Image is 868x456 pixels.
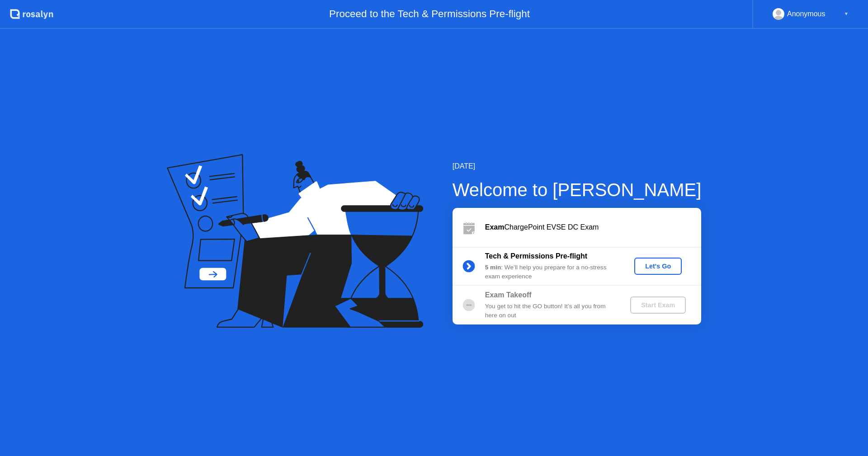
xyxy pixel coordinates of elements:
div: Anonymous [787,8,826,20]
b: Tech & Permissions Pre-flight [485,252,587,260]
b: Exam [485,223,505,231]
div: Let's Go [638,263,678,270]
b: Exam Takeoff [485,291,532,299]
div: ▼ [844,8,849,20]
div: [DATE] [453,161,702,172]
button: Let's Go [634,258,682,275]
div: : We’ll help you prepare for a no-stress exam experience [485,263,615,282]
div: Start Exam [634,301,682,309]
b: 5 min [485,264,501,271]
div: Welcome to [PERSON_NAME] [453,176,702,203]
button: Start Exam [630,296,686,314]
div: ChargePoint EVSE DC Exam [485,222,701,233]
div: You get to hit the GO button! It’s all you from here on out [485,302,615,320]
